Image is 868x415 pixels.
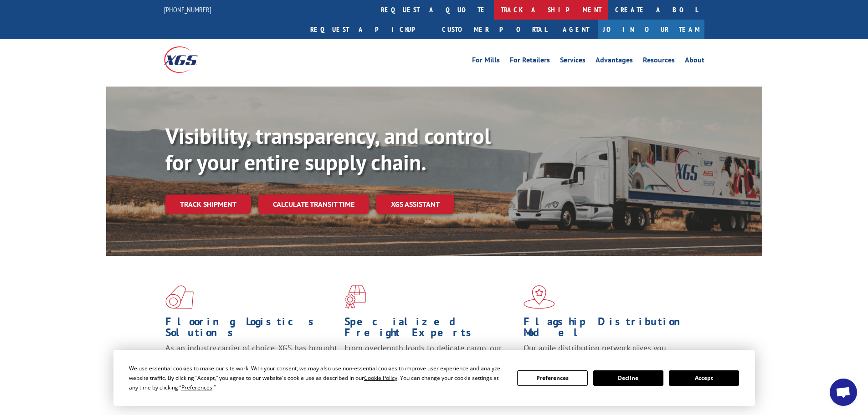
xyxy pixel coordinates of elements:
[165,285,194,309] img: xgs-icon-total-supply-chain-intelligence-red
[524,316,696,343] h1: Flagship Distribution Model
[113,350,755,406] div: Cookie Consent Prompt
[510,56,550,67] a: For Retailers
[524,285,555,309] img: xgs-icon-flagship-distribution-model-red
[344,316,517,343] h1: Specialized Freight Experts
[598,20,704,39] a: Join Our Team
[596,56,633,67] a: Advantages
[165,195,251,214] a: Track shipment
[165,122,491,176] b: Visibility, transparency, and control for your entire supply chain.
[364,374,397,382] span: Cookie Policy
[344,285,366,309] img: xgs-icon-focused-on-flooring-red
[129,364,506,392] div: We use essential cookies to make our site work. With your consent, we may also use non-essential ...
[303,20,435,39] a: Request a pickup
[517,370,587,386] button: Preferences
[165,316,338,343] h1: Flooring Logistics Solutions
[165,343,337,375] span: As an industry carrier of choice, XGS has brought innovation and dedication to flooring logistics...
[669,370,739,386] button: Accept
[344,343,517,383] p: From overlength loads to delicate cargo, our experienced staff knows the best way to move your fr...
[830,379,857,406] div: Open chat
[524,343,691,364] span: Our agile distribution network gives you nationwide inventory management on demand.
[593,370,663,386] button: Decline
[560,56,586,67] a: Services
[643,56,675,67] a: Resources
[435,20,554,39] a: Customer Portal
[376,195,454,214] a: XGS ASSISTANT
[164,5,211,14] a: [PHONE_NUMBER]
[181,384,212,391] span: Preferences
[258,195,369,214] a: Calculate transit time
[685,56,704,67] a: About
[554,20,598,39] a: Agent
[472,56,500,67] a: For Mills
